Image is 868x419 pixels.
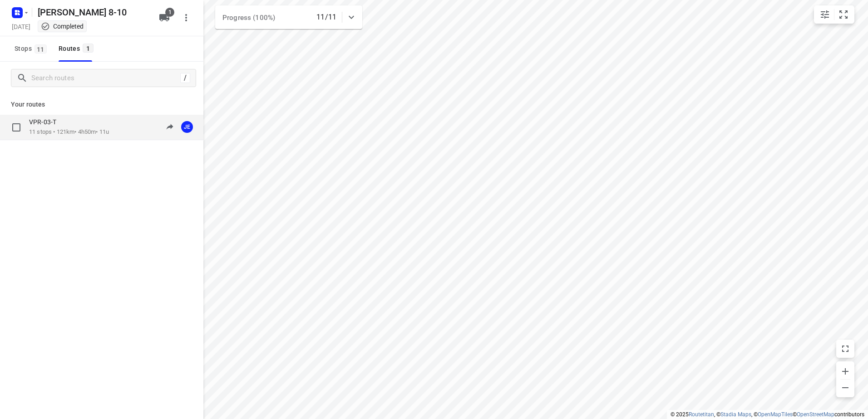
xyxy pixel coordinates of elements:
button: 1 [155,9,173,27]
span: Stops [15,43,49,54]
div: / [180,73,190,83]
span: 11 [35,44,47,54]
button: Fit zoom [834,5,853,24]
div: Routes [59,43,96,54]
p: Your routes [11,100,192,109]
div: Progress (100%)11/11 [215,5,362,29]
button: Map settings [816,5,834,24]
a: OpenMapTiles [758,411,793,418]
a: Stadia Maps [720,411,751,418]
span: Progress (100%) [222,14,275,22]
span: Select [7,118,25,136]
p: VPR-03-T [29,118,62,126]
span: 1 [83,44,94,53]
a: Routetitan [689,411,714,418]
a: OpenStreetMap [797,411,834,418]
input: Search routes [31,71,180,85]
p: 11 stops • 121km • 4h50m • 11u [29,128,109,136]
button: More [177,9,195,27]
div: This project completed. You cannot make any changes to it. [41,22,84,31]
div: small contained button group [814,5,854,24]
p: 11/11 [316,12,336,23]
span: 1 [165,8,174,17]
li: © 2025 , © , © © contributors [671,411,864,418]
